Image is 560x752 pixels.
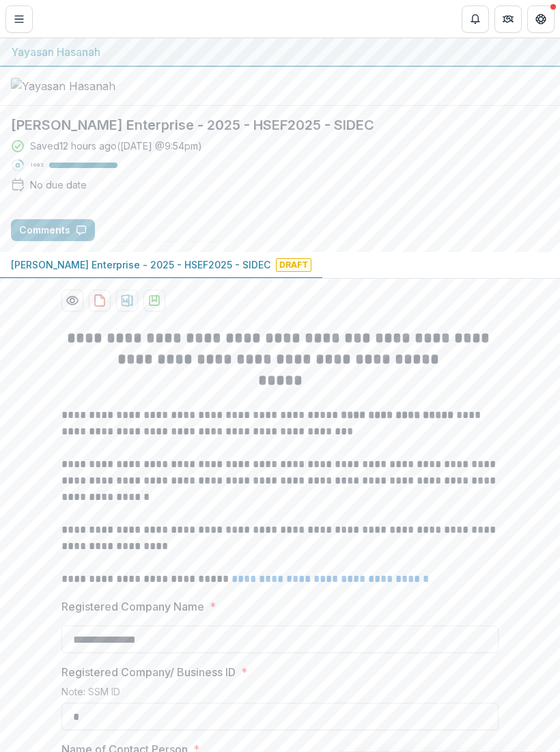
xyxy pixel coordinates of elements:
button: download-proposal [89,290,111,311]
button: download-proposal [116,290,138,311]
button: Answer Suggestions [100,219,233,241]
div: Saved 12 hours ago ( [DATE] @ 9:54pm ) [30,139,202,153]
div: No due date [30,178,87,192]
button: Toggle Menu [5,5,33,33]
button: Comments [11,219,95,241]
button: Preview f4753537-dc56-446f-9394-f7be9295b13a-0.pdf [61,290,83,311]
p: [PERSON_NAME] Enterprise - 2025 - HSEF2025 - SIDEC [11,257,270,272]
p: Registered Company Name [61,598,204,615]
div: Note: SSM ID [61,686,499,703]
span: Draft [276,258,311,272]
button: Get Help [527,5,555,33]
img: Yayasan Hasanah [11,78,148,94]
button: download-proposal [143,290,165,311]
div: Yayasan Hasanah [11,44,549,60]
button: Notifications [462,5,489,33]
h2: [PERSON_NAME] Enterprise - 2025 - HSEF2025 - SIDEC [11,117,549,133]
button: Partners [494,5,522,33]
p: 100 % [30,161,44,170]
p: Registered Company/ Business ID [61,664,236,680]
